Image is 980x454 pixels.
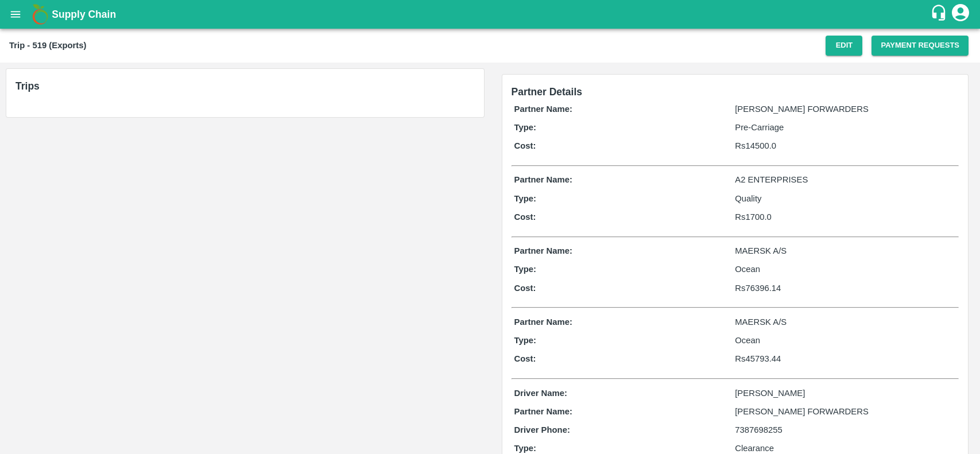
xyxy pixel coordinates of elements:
[2,1,29,28] button: open drawer
[514,317,572,327] b: Partner Name:
[514,407,572,416] b: Partner Name:
[9,41,86,50] b: Trip - 519 (Exports)
[930,4,950,25] div: customer-support
[16,80,40,92] b: Trips
[735,334,956,347] p: Ocean
[735,103,956,115] p: [PERSON_NAME] FORWARDERS
[514,265,537,274] b: Type:
[735,173,956,186] p: A2 ENTERPRISES
[735,405,956,418] p: [PERSON_NAME] FORWARDERS
[512,86,583,98] span: Partner Details
[735,316,956,328] p: MAERSK A/S
[735,263,956,275] p: Ocean
[735,352,956,365] p: Rs 45793.44
[871,36,969,56] button: Payment Requests
[52,6,930,22] a: Supply Chain
[514,123,537,132] b: Type:
[735,424,956,436] p: 7387698255
[735,245,956,257] p: MAERSK A/S
[514,354,536,363] b: Cost:
[735,387,956,399] p: [PERSON_NAME]
[735,139,956,152] p: Rs 14500.0
[514,194,537,203] b: Type:
[514,284,536,293] b: Cost:
[735,192,956,205] p: Quality
[514,141,536,150] b: Cost:
[514,104,572,114] b: Partner Name:
[514,246,572,255] b: Partner Name:
[514,175,572,184] b: Partner Name:
[514,212,536,222] b: Cost:
[950,2,971,26] div: account of current user
[735,282,956,294] p: Rs 76396.14
[52,9,116,20] b: Supply Chain
[826,36,862,56] button: Edit
[514,425,570,434] b: Driver Phone:
[514,444,537,453] b: Type:
[735,211,956,223] p: Rs 1700.0
[514,389,567,398] b: Driver Name:
[514,336,537,345] b: Type:
[29,3,52,26] img: logo
[735,121,956,134] p: Pre-Carriage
